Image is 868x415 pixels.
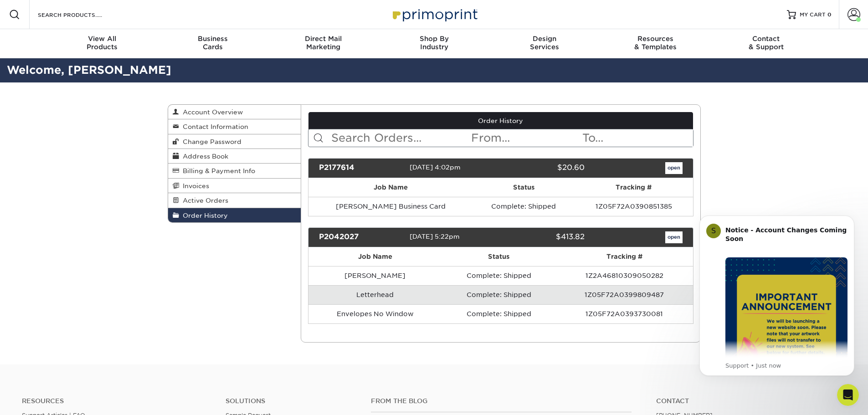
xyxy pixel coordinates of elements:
[308,178,473,197] th: Job Name
[656,397,846,405] a: Contact
[47,35,158,43] span: View All
[600,29,711,58] a: Resources& Templates
[330,129,470,147] input: Search Orders...
[268,35,379,43] span: Direct Mail
[556,285,693,304] td: 1Z05F72A0399809487
[489,29,600,58] a: DesignServices
[600,35,711,43] span: Resources
[494,162,591,174] div: $20.60
[2,387,77,412] iframe: Google Customer Reviews
[827,11,832,18] span: 0
[168,193,301,208] a: Active Orders
[711,35,822,43] span: Contact
[179,153,228,160] span: Address Book
[489,35,600,51] div: Services
[473,197,575,216] td: Complete: Shipped
[37,9,126,20] input: SEARCH PRODUCTS.....
[442,247,556,266] th: Status
[379,29,489,58] a: Shop ByIndustry
[168,179,301,193] a: Invoices
[179,182,209,190] span: Invoices
[556,247,693,266] th: Tracking #
[157,35,268,51] div: Cards
[179,123,248,130] span: Contact Information
[179,212,228,219] span: Order History
[575,178,693,197] th: Tracking #
[494,231,591,243] div: $413.82
[179,197,228,204] span: Active Orders
[389,5,480,24] img: Primoprint
[308,112,693,129] a: Order History
[600,35,711,51] div: & Templates
[268,29,379,58] a: Direct MailMarketing
[711,35,822,51] div: & Support
[168,149,301,164] a: Address Book
[168,208,301,222] a: Order History
[556,266,693,285] td: 1Z2A46810309050282
[442,266,556,285] td: Complete: Shipped
[489,35,600,43] span: Design
[179,167,255,174] span: Billing & Payment Info
[410,233,460,240] span: [DATE] 5:22pm
[179,138,241,145] span: Change Password
[47,35,158,51] div: Products
[473,178,575,197] th: Status
[168,119,301,134] a: Contact Information
[157,35,268,43] span: Business
[665,231,683,243] a: open
[312,162,410,174] div: P2177614
[308,266,442,285] td: [PERSON_NAME]
[686,202,868,390] iframe: Intercom notifications message
[837,384,859,406] iframe: Intercom live chat
[226,397,357,405] h4: Solutions
[581,129,693,147] input: To...
[410,164,461,171] span: [DATE] 4:02pm
[800,11,826,19] span: MY CART
[379,35,489,43] span: Shop By
[312,231,410,243] div: P2042027
[575,197,693,216] td: 1Z05F72A0390851385
[371,397,632,405] h4: From the Blog
[470,129,581,147] input: From...
[379,35,489,51] div: Industry
[308,197,473,216] td: [PERSON_NAME] Business Card
[556,304,693,323] td: 1Z05F72A0393730081
[665,162,683,174] a: open
[47,29,158,58] a: View AllProducts
[308,304,442,323] td: Envelopes No Window
[168,134,301,149] a: Change Password
[442,304,556,323] td: Complete: Shipped
[168,164,301,178] a: Billing & Payment Info
[179,108,243,116] span: Account Overview
[157,29,268,58] a: BusinessCards
[711,29,822,58] a: Contact& Support
[308,247,442,266] th: Job Name
[168,105,301,119] a: Account Overview
[22,397,212,405] h4: Resources
[268,35,379,51] div: Marketing
[308,285,442,304] td: Letterhead
[442,285,556,304] td: Complete: Shipped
